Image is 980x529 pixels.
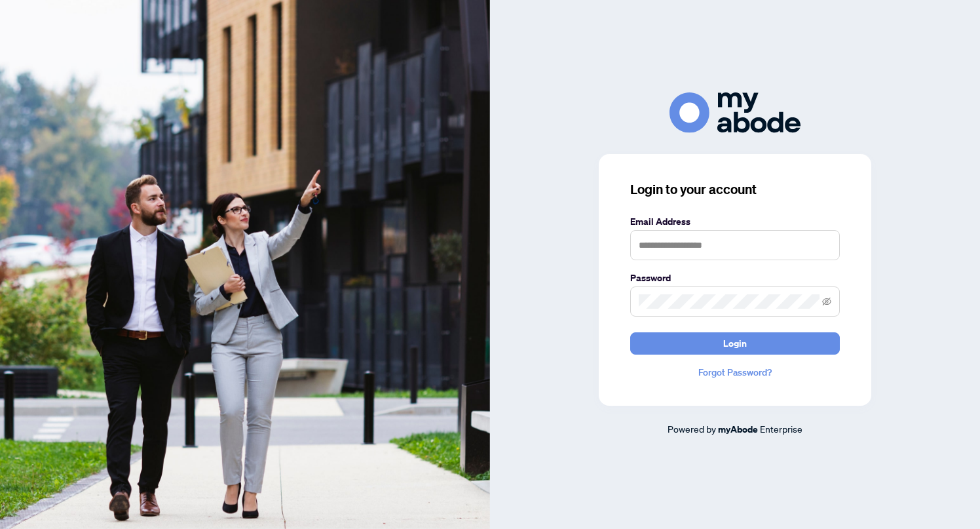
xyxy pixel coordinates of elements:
[760,423,802,435] span: Enterprise
[630,365,840,380] a: Forgot Password?
[669,92,801,132] img: ma-logo
[822,297,831,306] span: eye-invisible
[723,333,747,354] span: Login
[630,214,840,229] label: Email Address
[630,332,840,355] button: Login
[718,422,758,437] a: myAbode
[668,423,716,435] span: Powered by
[630,180,840,199] h3: Login to your account
[630,271,840,285] label: Password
